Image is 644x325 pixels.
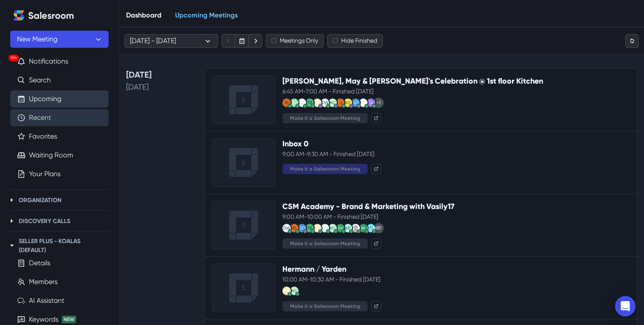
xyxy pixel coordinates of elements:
div: Tal Bar [308,101,312,105]
button: Hide Finished [327,34,383,48]
div: Yarden Levi [315,101,320,105]
button: [DATE] - [DATE] [124,34,218,48]
a: Waiting Room [29,150,73,160]
button: Toggle Seller Plus - Koalas [7,241,17,251]
p: 5 [241,94,246,106]
a: View in Calendar [371,164,381,174]
img: Kyle Tran [351,224,360,232]
div: Open Intercom Messenger [615,296,635,316]
button: Make it a Salesroom Meeting [282,164,368,174]
button: New Meeting [10,31,109,48]
a: CSM Academy - Brand & Marketing with Vasily17 [282,202,454,211]
a: Dashboard [119,4,168,27]
div: Jessica Arnovitz [348,226,379,230]
p: 9:00 AM - 9:30 AM - Finished [DATE] [282,150,630,159]
div: Ariel Shelowitz [292,101,297,105]
div: Shir Peleg [345,226,351,230]
button: Make it a Salesroom Meeting [282,301,368,311]
a: Recent [29,113,51,123]
button: Make it a Salesroom Meeting [282,238,368,249]
div: Hermann Cardona [330,101,336,105]
p: [DATE] [126,68,194,81]
div: SP CSM IL - Doron [353,101,359,105]
h2: Salesroom [28,10,74,21]
a: Home [10,7,27,24]
p: Organization [19,196,61,205]
div: Andy Voloschin [338,226,343,230]
div: Doron Woittiz [283,226,290,230]
div: SP CSM IL - Doron [299,226,305,230]
p: Seller Plus - Koalas (Default) [19,237,109,255]
div: Ran Levy [285,101,289,105]
div: SP CSM IL - Yarden [345,101,351,105]
div: Hermann Cardona [291,289,297,293]
div: Adi [362,101,365,105]
button: Previous week [221,34,235,48]
button: Next week [249,34,262,48]
button: Toggle Organization [7,195,17,205]
button: Refetch events [625,34,639,48]
a: View in Calendar [371,113,381,123]
a: View in Calendar [371,301,381,311]
div: Yarden Levi [315,226,320,230]
a: Search [29,75,51,85]
button: Toggle Discovery Calls [7,216,17,226]
p: 5 [241,282,246,294]
button: Meetings Only [266,34,324,48]
p: 5 [241,157,246,168]
a: Hermann / Yarden [282,264,346,274]
a: Upcoming Meetings [168,4,244,27]
a: Your Plans [29,169,60,179]
a: [PERSON_NAME], May & [PERSON_NAME]'s Celebration @ 1st floor Kitchen [282,76,543,86]
p: Discovery Calls [19,217,70,226]
div: Yarden Levi [285,289,289,293]
div: Tal Bar [308,226,312,230]
p: 6:45 AM - 7:00 AM - Finished [DATE] [282,87,630,96]
div: joachim.suchowolski@fiverr.com [339,101,342,105]
div: Ricardo Szmargowicz [299,101,305,105]
div: Noah [324,226,327,230]
a: Keywords [29,314,58,325]
p: [DATE] [126,81,194,93]
a: Members [29,277,57,287]
div: Guest [369,101,373,105]
p: 5 [241,220,246,231]
button: 99+Notifications [10,53,109,70]
a: Upcoming [29,94,61,104]
a: View in Calendar [371,238,381,249]
a: AI Assistant [29,296,64,306]
button: Today [235,34,249,48]
p: 10:00 AM - 10:30 AM - Finished [DATE] [282,275,630,284]
span: +3 [374,98,384,108]
div: Ran Levy [292,226,297,230]
a: Favorites [29,131,57,142]
div: Doron Woittiz [322,101,329,105]
div: Hermann Cardona [330,226,336,230]
span: +17 [374,223,384,233]
a: Inbox 0 [282,139,308,148]
p: 9:00 AM - 10:00 AM - Finished [DATE] [282,212,630,221]
button: Make it a Salesroom Meeting [282,113,368,123]
a: Details [29,258,50,268]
